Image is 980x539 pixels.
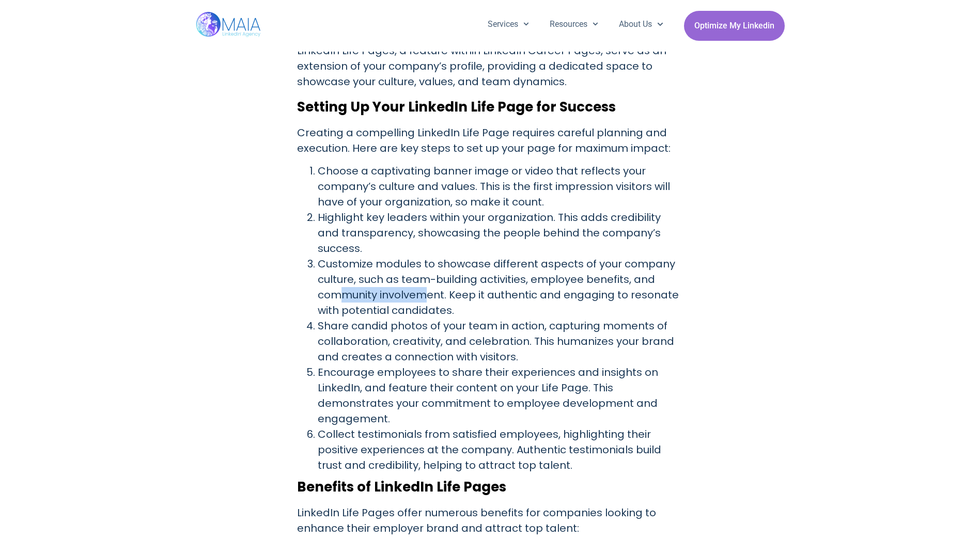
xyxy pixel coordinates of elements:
[539,11,609,38] a: Resources
[684,11,785,41] a: Optimize My Linkedin
[318,256,683,318] li: Customize modules to showcase different aspects of your company culture, such as team-building ac...
[477,11,539,38] a: Services
[318,163,683,210] li: Choose a captivating banner image or video that reflects your company’s culture and values. This ...
[477,11,674,38] nav: Menu
[297,505,683,536] p: LinkedIn Life Pages offer numerous benefits for companies looking to enhance their employer brand...
[318,210,683,256] li: Highlight key leaders within your organization. This adds credibility and transparency, showcasin...
[318,426,683,473] li: Collect testimonials from satisfied employees, highlighting their positive experiences at the com...
[318,364,683,426] li: Encourage employees to share their experiences and insights on LinkedIn, and feature their conten...
[694,16,774,36] span: Optimize My Linkedin
[297,98,616,116] strong: Setting Up Your LinkedIn Life Page for Success
[297,125,683,156] p: Creating a compelling LinkedIn Life Page requires careful planning and execution. Here are key st...
[609,11,673,38] a: About Us
[318,318,683,364] li: Share candid photos of your team in action, capturing moments of collaboration, creativity, and c...
[297,478,506,496] strong: Benefits of LinkedIn Life Pages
